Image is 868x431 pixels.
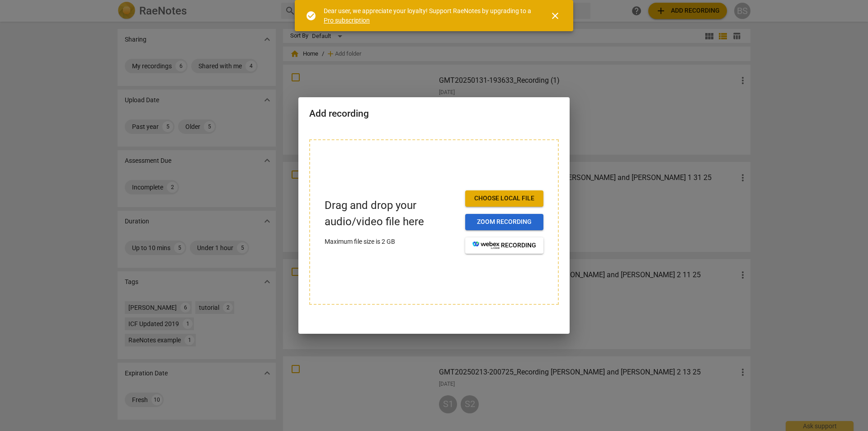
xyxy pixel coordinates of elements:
span: Zoom recording [472,218,536,227]
button: recording [465,237,543,254]
span: check_circle [306,10,316,21]
span: close [550,10,561,21]
p: Maximum file size is 2 GB [325,237,458,246]
div: Dear user, we appreciate your loyalty! Support RaeNotes by upgrading to a [324,6,533,25]
button: Choose local file [465,190,543,207]
button: Close [544,5,566,27]
h2: Add recording [309,108,559,119]
button: Zoom recording [465,214,543,230]
span: recording [472,241,536,250]
span: Choose local file [472,194,536,203]
a: Pro subscription [324,17,370,24]
p: Drag and drop your audio/video file here [325,198,458,229]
